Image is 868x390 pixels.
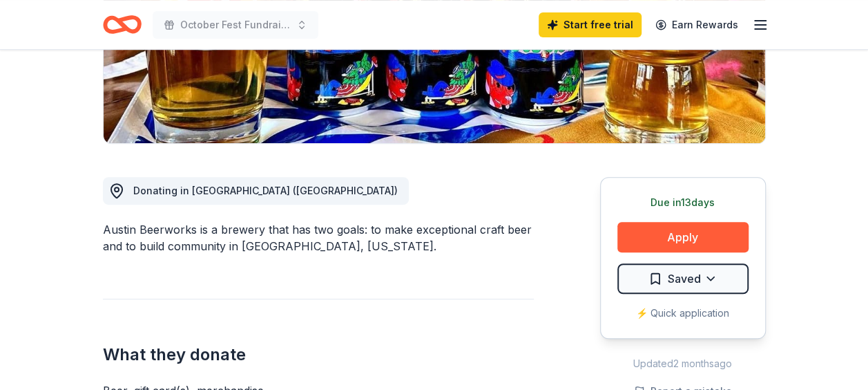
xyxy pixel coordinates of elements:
div: Due in 13 days [617,194,749,211]
div: ⚡️ Quick application [617,305,749,322]
span: Donating in [GEOGRAPHIC_DATA] ([GEOGRAPHIC_DATA]) [133,185,398,196]
button: Apply [617,222,749,252]
div: Austin Beerworks is a brewery that has two goals: to make exceptional craft beer and to build com... [103,221,534,254]
a: Earn Rewards [647,12,746,37]
span: Saved [668,270,701,288]
a: Home [103,8,142,41]
h2: What they donate [103,344,534,366]
a: Start free trial [539,12,642,37]
button: Saved [617,263,749,294]
button: October Fest Fundraiser 2025 [153,11,318,39]
span: October Fest Fundraiser 2025 [180,17,291,33]
div: Updated 2 months ago [600,355,766,372]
